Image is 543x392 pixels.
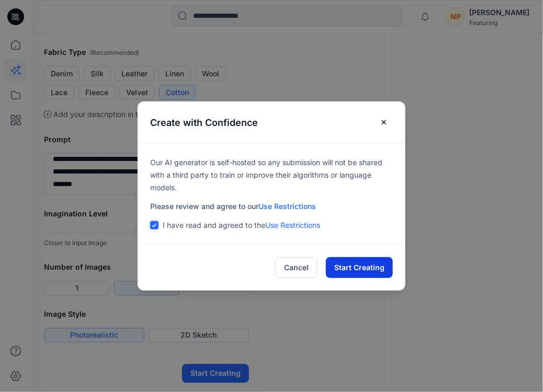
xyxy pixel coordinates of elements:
[150,200,393,213] p: Please review and agree to our
[265,221,320,229] a: Use Restrictions
[138,101,405,143] header: Create with Confidence
[326,257,393,278] button: Start Creating
[150,156,393,194] p: Our AI generator is self-hosted so any submission will not be shared with a third party to train ...
[163,219,320,232] p: I have read and agreed to the
[375,114,393,131] button: Close
[258,202,316,211] a: Use Restrictions
[275,257,318,278] button: Cancel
